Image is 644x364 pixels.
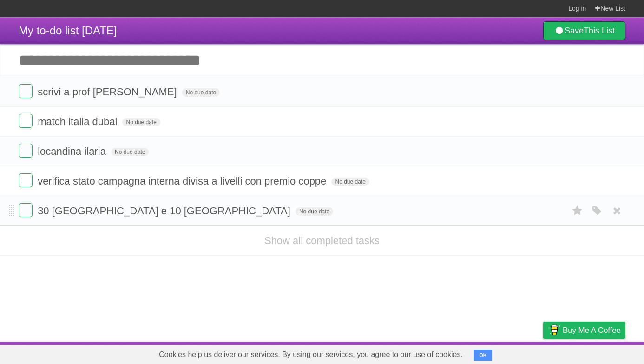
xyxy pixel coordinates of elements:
a: Buy me a coffee [543,322,625,339]
a: Developers [450,344,488,362]
button: OK [474,350,492,361]
span: No due date [122,118,160,126]
span: Buy me a coffee [563,322,621,338]
span: match italia dubai [38,116,119,127]
span: No due date [182,88,220,97]
label: Done [19,114,33,128]
b: This List [584,26,615,35]
a: Show all completed tasks [264,235,380,246]
span: My to-do list [DATE] [19,24,117,37]
span: No due date [296,207,333,216]
span: No due date [111,148,149,156]
label: Done [19,84,33,98]
span: Cookies help us deliver our services. By using our services, you agree to our use of cookies. [150,345,472,364]
span: locandina ilaria [38,146,108,157]
a: About [420,344,439,362]
span: No due date [331,178,369,186]
label: Done [19,203,33,217]
label: Star task [569,203,586,218]
a: Terms [499,344,520,362]
img: Buy me a coffee [548,322,560,338]
span: verifica stato campagna interna divisa a livelli con premio coppe [38,175,329,187]
label: Done [19,144,33,158]
span: scrivi a prof [PERSON_NAME] [38,86,179,98]
a: Suggest a feature [567,344,625,362]
span: 30 [GEOGRAPHIC_DATA] e 10 [GEOGRAPHIC_DATA] [38,205,293,217]
a: Privacy [531,344,555,362]
a: SaveThis List [543,21,625,40]
label: Done [19,173,33,187]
